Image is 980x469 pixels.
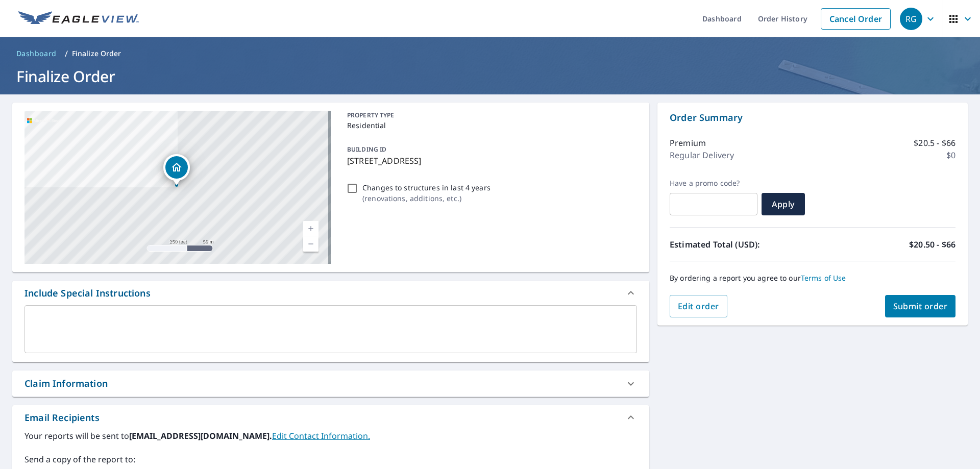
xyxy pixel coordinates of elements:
[12,66,968,87] h1: Finalize Order
[303,236,318,252] a: Current Level 17, Zoom Out
[670,295,727,317] button: Edit order
[670,274,955,283] p: By ordering a report you agree to our
[893,301,948,312] span: Submit order
[12,281,649,305] div: Include Special Instructions
[670,238,813,251] p: Estimated Total (USD):
[678,301,719,312] span: Edit order
[65,47,68,60] li: /
[946,149,955,161] p: $0
[24,286,151,300] div: Include Special Instructions
[801,273,846,283] a: Terms of Use
[885,295,956,317] button: Submit order
[163,154,190,186] div: Dropped pin, building 1, Residential property, 27095 N 69th Ln Peoria, AZ 85383
[362,182,491,193] p: Changes to structures in last 4 years
[18,11,139,27] img: EV Logo
[670,111,955,125] p: Order Summary
[12,405,649,430] div: Email Recipients
[900,8,922,30] div: RG
[670,149,734,161] p: Regular Delivery
[24,453,637,465] label: Send a copy of the report to:
[347,111,633,120] p: PROPERTY TYPE
[24,377,108,390] div: Claim Information
[821,8,891,30] a: Cancel Order
[272,430,370,441] a: EditContactInfo
[762,193,805,215] button: Apply
[347,155,633,167] p: [STREET_ADDRESS]
[670,137,706,149] p: Premium
[303,221,318,236] a: Current Level 17, Zoom In
[909,238,955,251] p: $20.50 - $66
[12,45,968,62] nav: breadcrumb
[347,145,386,154] p: BUILDING ID
[24,430,637,442] label: Your reports will be sent to
[12,45,61,62] a: Dashboard
[129,430,272,441] b: [EMAIL_ADDRESS][DOMAIN_NAME].
[12,371,649,397] div: Claim Information
[914,137,955,149] p: $20.5 - $66
[72,48,121,59] p: Finalize Order
[16,48,57,59] span: Dashboard
[670,179,757,188] label: Have a promo code?
[770,199,797,210] span: Apply
[24,411,100,425] div: Email Recipients
[347,120,633,131] p: Residential
[362,193,491,204] p: ( renovations, additions, etc. )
